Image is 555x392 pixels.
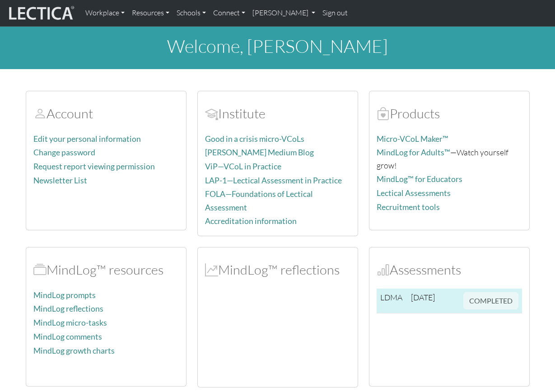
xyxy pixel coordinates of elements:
[33,304,103,313] a: MindLog reflections
[205,106,350,121] h2: Institute
[411,292,435,302] span: [DATE]
[377,105,390,121] span: Products
[205,148,314,157] a: [PERSON_NAME] Medium Blog
[33,318,107,327] a: MindLog micro-tasks
[319,4,351,23] a: Sign out
[205,261,218,278] span: MindLog
[33,332,102,341] a: MindLog comments
[82,4,128,23] a: Workplace
[205,105,218,121] span: Account
[33,134,141,144] a: Edit your personal information
[377,289,407,313] td: LDMA
[33,105,47,121] span: Account
[33,290,96,300] a: MindLog prompts
[377,148,450,157] a: MindLog for Adults™
[205,216,297,226] a: Accreditation information
[7,5,75,22] img: lecticalive
[33,261,47,278] span: MindLog™ resources
[377,261,390,278] span: Assessments
[33,106,179,121] h2: Account
[33,262,179,278] h2: MindLog™ resources
[377,134,448,144] a: Micro-VCoL Maker™
[205,162,281,171] a: ViP—VCoL in Practice
[377,202,440,212] a: Recruitment tools
[33,162,155,171] a: Request report viewing permission
[33,148,95,157] a: Change password
[377,174,462,184] a: MindLog™ for Educators
[377,146,522,172] p: —Watch yourself grow!
[377,262,522,278] h2: Assessments
[128,4,173,23] a: Resources
[210,4,249,23] a: Connect
[377,188,451,198] a: Lectical Assessments
[205,176,342,185] a: LAP-1—Lectical Assessment in Practice
[205,134,304,144] a: Good in a crisis micro-VCoLs
[33,176,87,185] a: Newsletter List
[249,4,319,23] a: [PERSON_NAME]
[173,4,210,23] a: Schools
[205,189,313,212] a: FOLA—Foundations of Lectical Assessment
[377,106,522,121] h2: Products
[33,346,115,355] a: MindLog growth charts
[205,262,350,278] h2: MindLog™ reflections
